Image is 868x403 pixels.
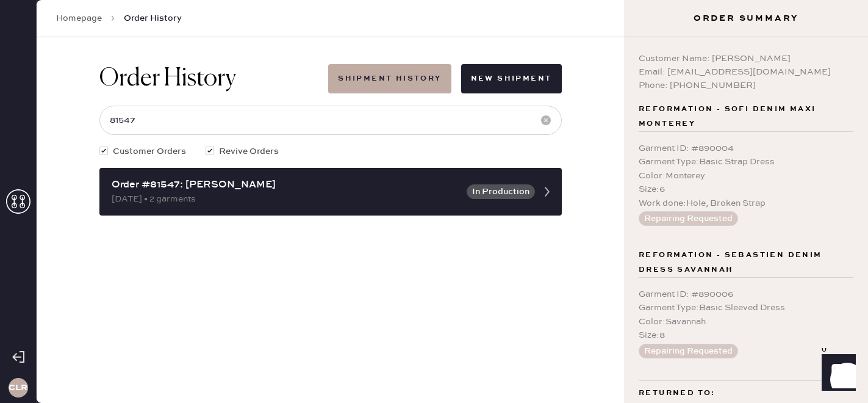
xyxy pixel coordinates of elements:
[112,178,459,192] div: Order #81547: [PERSON_NAME]
[99,106,562,135] input: Search by order number, customer name, email or phone number
[115,206,778,222] th: Description
[113,145,186,158] span: Customer Orders
[124,12,182,24] span: Order History
[639,386,716,401] span: Returned to:
[639,183,853,196] div: Size : 6
[639,52,853,65] div: Customer Name: [PERSON_NAME]
[639,344,738,358] button: Repairing Requested
[415,282,451,319] img: logo
[39,379,827,393] div: Reformation Customer Love
[39,222,115,238] td: 963125
[639,79,853,92] div: Phone: [PHONE_NUMBER]
[56,12,102,24] a: Homepage
[39,206,115,222] th: ID
[39,349,827,364] div: Shipment Summary
[639,315,853,329] div: Color : Savannah
[99,64,236,93] h1: Order History
[639,211,738,226] button: Repairing Requested
[639,142,853,155] div: Garment ID : # 890004
[39,144,827,188] div: # 89175 [PERSON_NAME] [PERSON_NAME] [EMAIL_ADDRESS][PERSON_NAME][DOMAIN_NAME]
[112,192,459,206] div: [DATE] • 2 garments
[639,169,853,183] div: Color : Monterey
[219,145,279,158] span: Revive Orders
[388,241,478,251] img: Logo
[639,288,853,301] div: Garment ID : # 890006
[467,184,535,199] button: In Production
[778,222,827,238] td: 1
[639,248,853,277] span: Reformation - Sebastien Denim Dress Savannah
[639,197,853,210] div: Work done : Hole, Broken Strap
[810,348,863,401] iframe: Front Chat
[9,383,27,392] h3: CLR
[461,64,562,93] button: New Shipment
[39,82,827,96] div: Packing slip
[639,301,853,314] div: Garment Type : Basic Sleeved Dress
[778,206,827,222] th: QTY
[639,102,853,131] span: Reformation - Sofi Denim Maxi Monterey
[639,329,853,342] div: Size : 8
[415,15,451,51] img: logo
[39,129,827,144] div: Customer information
[639,155,853,169] div: Garment Type : Basic Strap Dress
[624,12,868,24] h3: Order Summary
[115,222,778,238] td: Basic Sleeveless Dress - Reformation - Astoria Dress Dusk - Size: 6
[639,65,853,79] div: Email: [EMAIL_ADDRESS][DOMAIN_NAME]
[39,96,827,111] div: Order # 82879
[328,64,451,93] button: Shipment History
[39,364,827,379] div: Shipment #107611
